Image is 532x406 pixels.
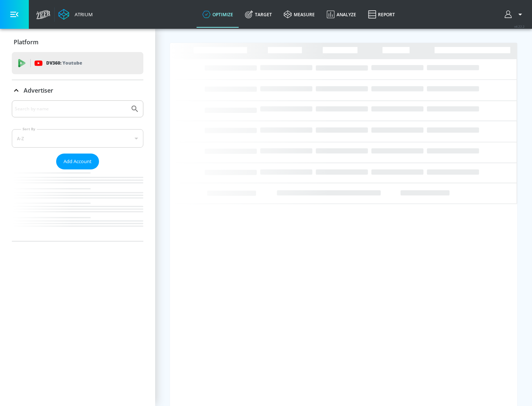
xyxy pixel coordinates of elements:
[72,11,93,18] div: Atrium
[239,1,278,28] a: Target
[12,80,143,101] div: Advertiser
[514,24,525,28] span: v 4.22.2
[58,9,93,20] a: Atrium
[14,38,38,46] p: Platform
[21,127,37,131] label: Sort By
[15,104,127,114] input: Search by name
[12,169,143,241] nav: list of Advertiser
[12,100,143,241] div: Advertiser
[64,157,92,166] span: Add Account
[321,1,362,28] a: Analyze
[24,86,53,94] p: Advertiser
[62,59,82,67] p: Youtube
[46,59,82,67] p: DV360:
[12,52,143,74] div: DV360: Youtube
[12,32,143,52] div: Platform
[362,1,401,28] a: Report
[12,129,143,148] div: A-Z
[278,1,321,28] a: measure
[56,154,99,169] button: Add Account
[197,1,239,28] a: optimize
